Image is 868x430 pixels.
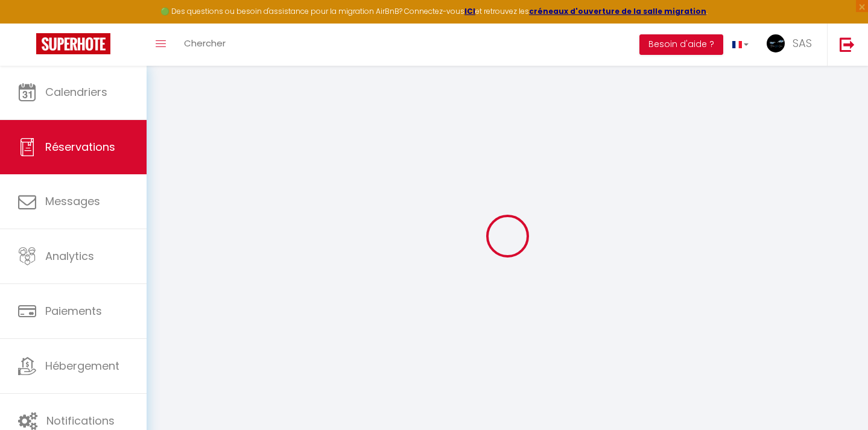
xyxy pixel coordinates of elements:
span: Messages [45,194,100,209]
span: Paiements [45,303,102,318]
span: Réservations [45,139,115,154]
img: Super Booking [36,33,110,54]
a: Chercher [175,24,235,66]
button: Ouvrir le widget de chat LiveChat [10,5,46,41]
span: Hébergement [45,358,119,373]
a: créneaux d'ouverture de la salle migration [529,6,706,16]
span: Chercher [184,37,226,49]
span: Notifications [46,413,115,428]
img: logout [840,37,855,52]
a: ... SAS [758,24,827,66]
span: SAS [793,36,812,51]
a: ICI [464,6,475,16]
img: ... [767,34,785,52]
button: Besoin d'aide ? [639,34,723,55]
span: Calendriers [45,84,107,100]
span: Analytics [45,248,94,264]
